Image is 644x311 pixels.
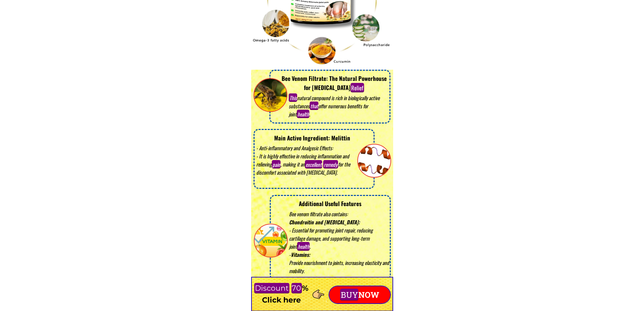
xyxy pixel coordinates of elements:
font: natural compound is rich in biologically active substances offer numerous benefits for joint . [289,93,380,118]
font: 70 [292,284,301,293]
mark: that [310,102,318,110]
font: Additional Useful Features [299,199,361,208]
mark: remedy [323,160,338,169]
mark: This [289,93,297,102]
font: BUY [341,289,358,300]
mark: excellent [305,160,322,169]
font: Main Active Ingredient: Melittin [274,134,350,142]
p: NOW [329,286,390,303]
font: Vitamins: [291,251,310,258]
font: - Anti-inflammatory and Analgesic Effects: [256,144,333,152]
font: Bee venom filtrate also contains: [289,210,348,218]
font: Chondroitin and [MEDICAL_DATA]: [289,218,360,226]
mark: health [297,242,310,250]
font: - [289,251,291,258]
font: Provide nourishment to joints, increasing elasticity and mobility. [289,259,389,274]
font: - Essential for promoting joint repair, reducing cartilage damage, and supporting long-term joint . [289,226,373,251]
font: - It is highly effective in reducing inflammation and relieving , making it an for the discomfort... [256,152,350,176]
mark: health [297,110,309,118]
mark: Relief [351,83,364,92]
mark: Discount [254,283,289,293]
mark: pain [272,160,281,169]
h3: % Click here [251,282,312,306]
font: Bee Venom Filtrate: The Natural Powerhouse for [MEDICAL_DATA] [282,74,387,92]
